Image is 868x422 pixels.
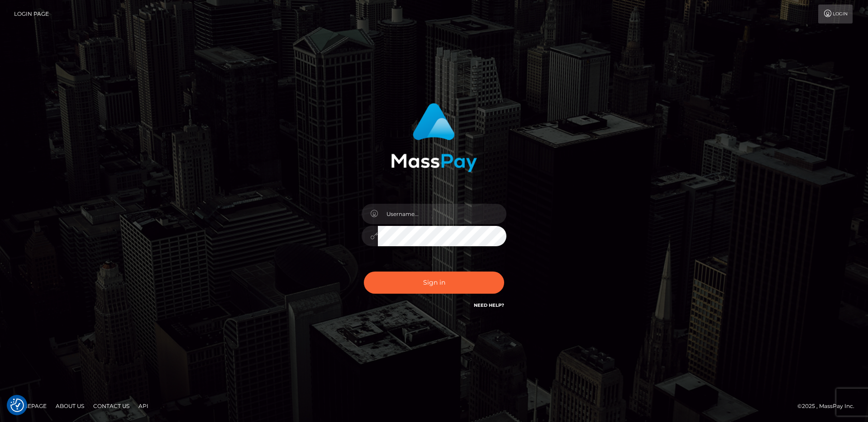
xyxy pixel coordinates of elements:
[10,399,24,412] img: Revisit consent button
[364,272,504,294] button: Sign in
[52,399,88,413] a: About Us
[135,399,152,413] a: API
[474,302,504,308] a: Need Help?
[10,399,50,413] a: Homepage
[797,401,861,411] div: © 2025 , MassPay Inc.
[10,399,24,412] button: Consent Preferences
[14,5,49,23] a: Login Page
[378,204,506,224] input: Username...
[90,399,133,413] a: Contact Us
[818,5,853,23] a: Login
[391,103,477,172] img: MassPay Login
